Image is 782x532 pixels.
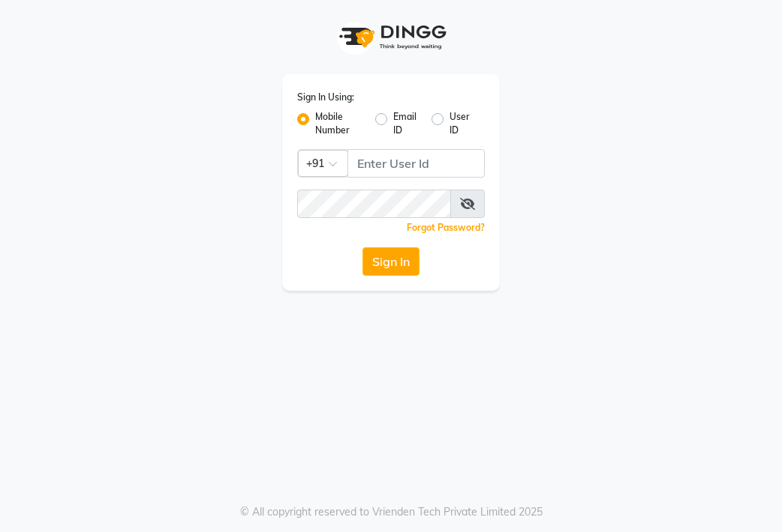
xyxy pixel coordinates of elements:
[315,110,363,137] label: Mobile Number
[297,91,354,104] label: Sign In Using:
[297,190,451,218] input: Username
[347,149,485,178] input: Username
[407,222,485,233] a: Forgot Password?
[331,15,451,59] img: logo1.svg
[450,110,473,137] label: User ID
[362,247,420,276] button: Sign In
[393,110,419,137] label: Email ID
